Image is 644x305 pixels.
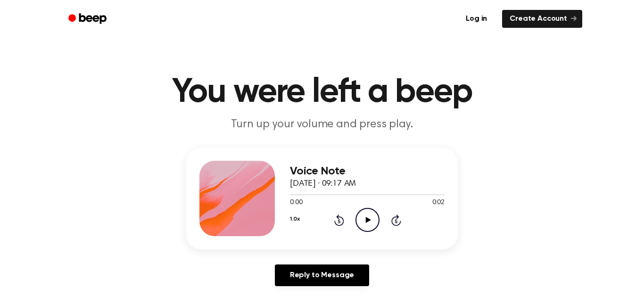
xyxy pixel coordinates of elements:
[456,8,496,30] a: Log in
[290,165,445,178] h3: Voice Note
[290,198,302,208] span: 0:00
[432,198,445,208] span: 0:02
[81,75,563,109] h1: You were left a beep
[290,211,299,227] button: 1.0x
[275,264,369,286] a: Reply to Message
[62,10,115,28] a: Beep
[141,117,503,132] p: Turn up your volume and press play.
[502,10,582,28] a: Create Account
[290,180,356,188] span: [DATE] · 09:17 AM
